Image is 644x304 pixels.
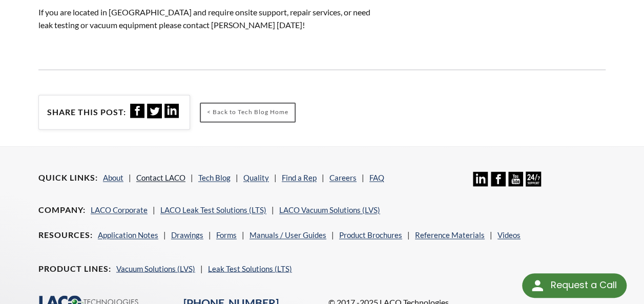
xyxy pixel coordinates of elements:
[160,205,266,214] a: LACO Leak Test Solutions (LTS)
[116,264,195,273] a: Vacuum Solutions (LVS)
[243,173,269,182] a: Quality
[200,102,296,122] a: < Back to Tech Blog Home
[38,230,93,241] h4: Resources
[526,179,541,188] a: 24/7 Support
[198,173,231,182] a: Tech Blog
[38,172,98,183] h4: Quick Links
[526,171,541,186] img: 24/7 Support Icon
[216,230,237,240] a: Forms
[98,230,158,240] a: Application Notes
[550,273,616,297] div: Request a Call
[47,107,126,118] h4: Share this post:
[415,230,485,240] a: Reference Materials
[282,173,317,182] a: Find a Rep
[136,173,185,182] a: Contact LACO
[38,205,86,215] h4: Company
[91,205,148,214] a: LACO Corporate
[369,173,384,182] a: FAQ
[171,230,203,240] a: Drawings
[38,6,374,32] p: If you are located in [GEOGRAPHIC_DATA] and require onsite support, repair services, or need leak...
[339,230,402,240] a: Product Brochures
[279,205,380,214] a: LACO Vacuum Solutions (LVS)
[208,264,292,273] a: Leak Test Solutions (LTS)
[38,263,111,274] h4: Product Lines
[497,230,521,240] a: Videos
[522,273,627,298] div: Request a Call
[329,173,357,182] a: Careers
[529,277,546,294] img: round button
[103,173,123,182] a: About
[250,230,326,240] a: Manuals / User Guides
